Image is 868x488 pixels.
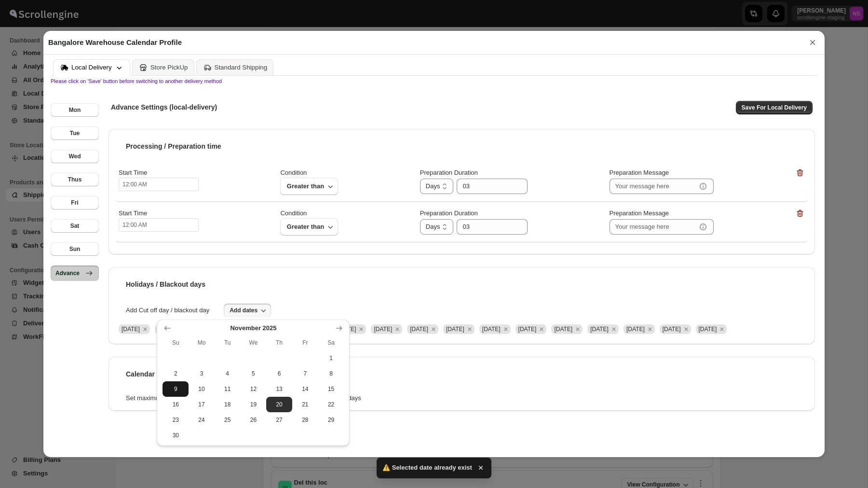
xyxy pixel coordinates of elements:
[51,265,99,281] button: Advance
[357,325,366,334] button: Remove Tue Sep 30 2025
[280,169,307,177] span: Condition
[71,199,78,207] div: Fri
[55,269,80,277] div: Advance
[116,393,268,403] span: Set maximum calender days view on cart plugin
[610,209,669,219] p: Preparation Message
[241,381,267,397] button: Wednesday November 12 2025
[218,401,237,408] span: 18
[610,219,696,235] input: Your message here
[318,335,344,350] th: Saturday
[51,78,817,84] p: Please click on 'Save' button before switching to another delivery method
[126,141,221,151] h5: Processing / Preparation time
[244,416,263,424] span: 26
[215,397,241,412] button: Tuesday November 18 2025
[163,428,189,443] button: Sunday November 30 2025
[280,178,338,195] button: Greater than
[70,129,80,137] div: Tue
[292,366,318,381] button: Friday November 7 2025
[51,150,99,163] button: Wed
[322,416,340,424] span: 29
[119,168,147,178] p: Start Time
[218,339,237,347] span: Tu
[646,325,654,334] button: Remove Tue Nov 04 2025
[502,325,510,334] button: Remove Sat Oct 11 2025
[266,412,292,428] button: Thursday November 27 2025
[163,335,189,350] th: Sunday
[465,325,474,334] button: Remove Tue Oct 14 2025
[192,370,211,377] span: 3
[71,64,112,71] div: Local Delivery
[280,218,338,236] button: Greater than
[420,209,478,219] p: Preparation Duration
[318,397,344,412] button: Saturday November 22 2025
[322,401,340,408] span: 22
[296,385,314,393] span: 14
[244,339,263,347] span: We
[270,370,288,377] span: 6
[663,326,681,333] span: Thu Nov 06 2025
[241,366,267,381] button: Wednesday November 5 2025
[266,397,292,412] button: Thursday November 20 2025
[111,102,217,112] h5: Advance Settings (local-delivery)
[218,385,237,393] span: 11
[699,326,717,333] span: Thu Nov 20 2025
[318,381,344,397] button: Saturday November 15 2025
[163,381,189,397] button: Sunday November 9 2025
[736,101,813,114] button: Save For Local Delivery
[322,385,340,393] span: 15
[322,370,340,377] span: 8
[189,412,215,428] button: Monday November 24 2025
[48,38,182,47] h2: Bangalore Warehouse Calendar Profile
[318,412,344,428] button: Saturday November 29 2025
[286,221,325,233] span: Greater than
[429,325,438,334] button: Remove Wed Oct 22 2025
[192,339,211,347] span: Mo
[51,103,99,117] button: Mon
[215,366,241,381] button: Tuesday November 4 2025
[446,326,464,333] span: Tue Oct 14 2025
[318,366,344,381] button: Saturday November 8 2025
[68,176,82,183] div: Thus
[68,153,81,160] div: Wed
[166,370,185,377] span: 2
[244,385,263,393] span: 12
[292,412,318,428] button: Friday November 28 2025
[244,370,263,377] span: 5
[482,326,501,333] span: Sat Oct 11 2025
[189,335,215,350] th: Monday
[230,307,258,314] span: Add dates
[141,325,149,334] button: Remove Wed Sep 10 2025
[166,339,185,347] span: Su
[610,168,669,179] p: Preparation Message
[241,412,267,428] button: Wednesday November 26 2025
[573,325,582,334] button: Remove Tue Oct 28 2025
[51,126,99,140] button: Tue
[218,370,237,377] span: 4
[189,366,215,381] button: Monday November 3 2025
[590,326,609,333] span: Sun Nov 02 2025
[192,385,211,393] span: 10
[266,335,292,350] th: Thursday
[192,401,211,408] span: 17
[270,385,288,393] span: 13
[161,321,174,335] button: Show previous month, October 2025
[69,106,81,114] div: Mon
[610,179,696,194] input: Your message here
[296,339,314,347] span: Fr
[682,325,691,334] button: Remove Thu Nov 06 2025
[322,354,340,362] span: 1
[132,59,194,75] button: Store PickUp
[382,463,472,473] span: ⚠️ Selected date already exist
[51,196,99,209] button: Fri
[410,326,428,333] span: Wed Oct 22 2025
[805,36,820,49] button: ×
[296,401,314,408] span: 21
[270,401,288,408] span: 20
[244,401,263,408] span: 19
[610,325,618,334] button: Remove Sun Nov 02 2025
[322,339,340,347] span: Sa
[51,242,99,256] button: Sun
[318,350,344,366] button: Saturday November 1 2025
[286,181,325,192] span: Greater than
[70,222,80,230] div: Sat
